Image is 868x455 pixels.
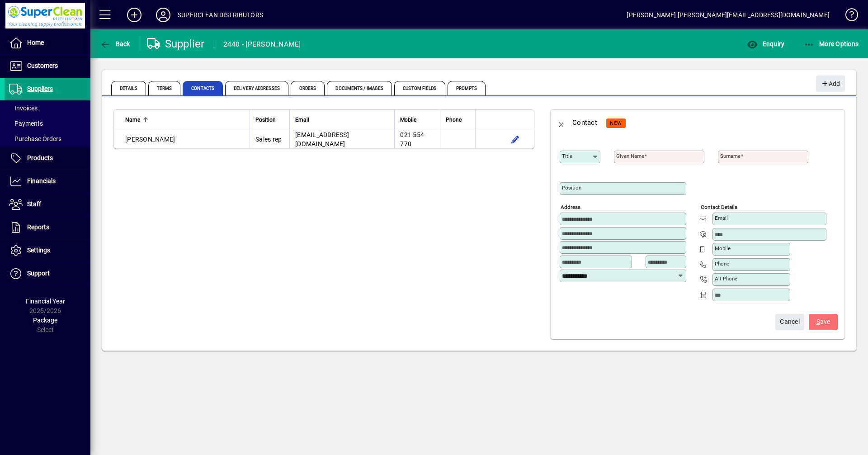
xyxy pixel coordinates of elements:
[715,275,737,282] mat-label: Alt Phone
[125,115,244,125] div: Name
[27,62,58,69] span: Customers
[775,314,804,330] button: Cancel
[802,36,861,52] button: More Options
[250,130,289,148] td: Sales rep
[5,131,90,147] a: Purchase Orders
[120,7,149,23] button: Add
[98,36,132,52] button: Back
[448,81,486,95] span: Prompts
[111,81,146,95] span: Details
[327,81,392,95] span: Documents / Images
[5,262,90,285] a: Support
[27,270,50,277] span: Support
[446,115,470,125] div: Phone
[295,131,349,147] span: [EMAIL_ADDRESS][DOMAIN_NAME]
[295,115,309,125] span: Email
[816,318,820,325] span: S
[255,115,284,125] div: Position
[627,8,830,22] div: [PERSON_NAME] [PERSON_NAME][EMAIL_ADDRESS][DOMAIN_NAME]
[33,317,57,324] span: Package
[5,239,90,262] a: Settings
[27,39,44,46] span: Home
[5,32,90,54] a: Home
[27,223,49,231] span: Reports
[149,7,178,23] button: Profile
[5,147,90,170] a: Products
[147,37,205,51] div: Supplier
[821,76,840,91] span: Add
[745,36,787,52] button: Enquiry
[5,100,90,116] a: Invoices
[551,112,572,133] button: Back
[720,153,741,159] mat-label: Surname
[839,2,857,31] a: Knowledge Base
[809,314,838,330] button: Save
[715,261,729,267] mat-label: Phone
[715,215,728,221] mat-label: Email
[9,135,61,142] span: Purchase Orders
[27,177,56,185] span: Financials
[223,37,301,52] div: 2440 - [PERSON_NAME]
[816,314,830,329] span: ave
[255,115,276,125] span: Position
[562,185,581,191] mat-label: Position
[446,115,462,125] span: Phone
[225,81,288,95] span: Delivery Addresses
[5,216,90,239] a: Reports
[816,76,845,92] button: Add
[400,131,424,147] span: 021 554 770
[715,245,731,251] mat-label: Mobile
[125,136,175,143] span: [PERSON_NAME]
[27,85,53,92] span: Suppliers
[747,40,784,47] span: Enquiry
[291,81,325,95] span: Orders
[100,40,130,47] span: Back
[610,120,622,126] span: NEW
[5,55,90,77] a: Customers
[400,115,416,125] span: Mobile
[616,153,644,159] mat-label: Given name
[9,120,43,127] span: Payments
[5,193,90,216] a: Staff
[9,104,38,112] span: Invoices
[5,116,90,131] a: Payments
[148,81,181,95] span: Terms
[400,115,434,125] div: Mobile
[394,81,445,95] span: Custom Fields
[178,8,263,22] div: SUPERCLEAN DISTRIBUTORS
[5,170,90,193] a: Financials
[780,314,800,329] span: Cancel
[562,153,572,159] mat-label: Title
[27,154,53,161] span: Products
[804,40,859,47] span: More Options
[572,115,597,130] div: Contact
[26,298,65,305] span: Financial Year
[183,81,223,95] span: Contacts
[27,246,50,254] span: Settings
[90,36,140,52] app-page-header-button: Back
[295,115,389,125] div: Email
[27,200,41,208] span: Staff
[125,115,140,125] span: Name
